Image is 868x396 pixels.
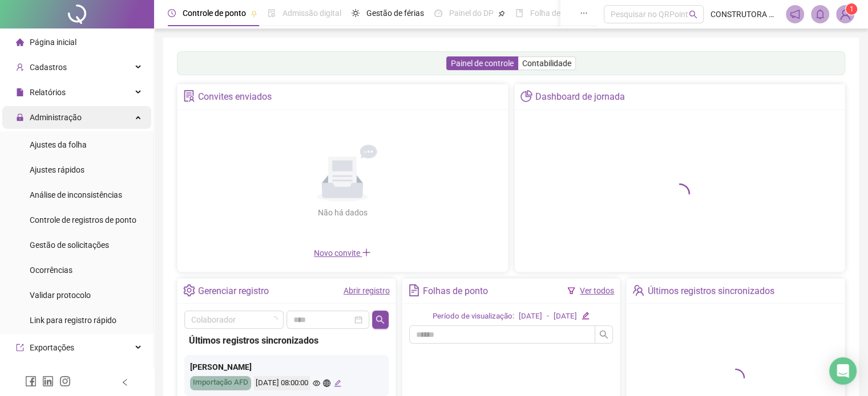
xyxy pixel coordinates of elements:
span: Admissão digital [282,9,341,18]
a: Ver todos [580,286,614,295]
span: Cadastros [30,63,67,72]
div: [DATE] 08:00:00 [254,376,310,390]
span: file [16,88,24,96]
sup: Atualize o seu contato no menu Meus Dados [846,3,857,15]
span: sun [352,9,360,17]
span: Integrações [30,368,72,377]
img: 93322 [837,6,854,23]
span: Administração [30,113,82,122]
span: user-add [16,63,24,71]
span: Exportações [30,343,74,352]
span: file-text [408,284,420,296]
span: Gestão de solicitações [30,240,109,250]
div: [DATE] [519,311,542,322]
span: dashboard [434,9,442,17]
span: search [376,315,385,324]
span: clock-circle [168,9,176,17]
span: Ocorrências [30,266,72,275]
span: Novo convite [314,248,371,258]
span: ellipsis [580,9,588,17]
a: Abrir registro [344,286,390,295]
span: team [632,284,644,296]
span: loading [669,183,690,204]
span: instagram [59,375,71,387]
span: setting [183,284,195,296]
span: Controle de ponto [183,9,246,18]
span: book [515,9,523,17]
span: Controle de registros de ponto [30,215,136,224]
span: linkedin [42,375,54,387]
span: loading [726,369,745,387]
span: export [16,344,24,352]
span: Painel de controle [451,59,514,68]
div: Dashboard de jornada [535,87,625,107]
div: Gerenciar registro [198,281,269,301]
span: pushpin [498,10,505,17]
span: CONSTRUTORA MEGA REALTY [710,8,779,21]
span: eye [313,379,320,387]
span: search [599,330,608,339]
div: [DATE] [554,311,577,322]
span: Validar protocolo [30,291,91,300]
div: Período de visualização: [433,311,514,322]
span: left [121,378,129,386]
span: pie-chart [520,90,532,102]
span: home [16,38,24,46]
div: Últimos registros sincronizados [648,281,774,301]
div: Últimos registros sincronizados [189,333,384,348]
div: Open Intercom Messenger [829,357,857,385]
span: Painel do DP [449,9,494,18]
span: facebook [25,375,37,387]
div: Convites enviados [198,87,272,107]
span: edit [582,312,589,319]
span: file-done [268,9,276,17]
span: solution [183,90,195,102]
span: notification [790,9,800,19]
span: Ajustes da folha [30,140,87,149]
div: - [547,311,549,322]
div: Não há dados [290,206,395,219]
div: Folhas de ponto [423,281,488,301]
span: global [323,379,330,387]
span: lock [16,113,24,121]
span: bell [815,9,825,19]
span: Análise de inconsistências [30,190,122,199]
span: filter [567,287,575,295]
span: Página inicial [30,38,76,47]
span: Contabilidade [522,59,571,68]
span: pushpin [251,10,257,17]
span: Link para registro rápido [30,316,116,325]
span: edit [334,379,341,387]
span: 1 [850,5,854,13]
span: loading [271,316,277,323]
span: search [689,10,697,19]
span: Relatórios [30,88,66,97]
div: Importação AFD [190,376,251,390]
span: plus [362,248,371,257]
div: [PERSON_NAME] [190,361,383,373]
span: Folha de pagamento [530,9,603,18]
span: Gestão de férias [366,9,424,18]
span: Ajustes rápidos [30,165,84,174]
